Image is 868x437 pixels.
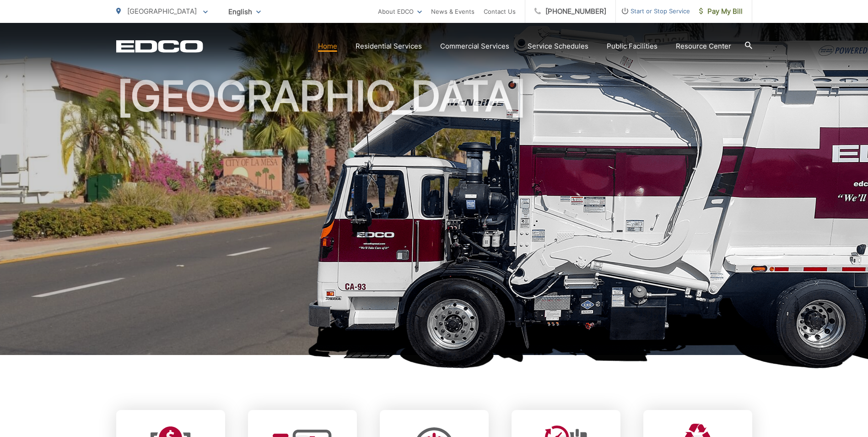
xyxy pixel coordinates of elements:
[356,41,422,52] a: Residential Services
[431,6,474,17] a: News & Events
[378,6,422,17] a: About EDCO
[484,6,516,17] a: Contact Us
[318,41,337,52] a: Home
[676,41,731,52] a: Resource Center
[116,73,752,363] h1: [GEOGRAPHIC_DATA]
[221,4,268,20] span: English
[607,41,658,52] a: Public Facilities
[699,6,743,17] span: Pay My Bill
[528,41,588,52] a: Service Schedules
[440,41,509,52] a: Commercial Services
[127,7,197,16] span: [GEOGRAPHIC_DATA]
[116,40,203,53] a: EDCD logo. Return to the homepage.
